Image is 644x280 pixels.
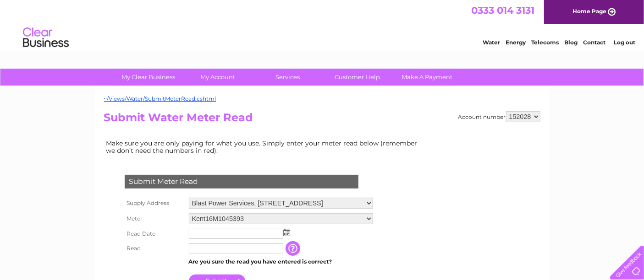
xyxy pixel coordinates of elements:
a: Telecoms [531,39,559,46]
a: Make A Payment [389,69,465,86]
th: Read Date [122,226,187,241]
td: Are you sure the read you have entered is correct? [187,256,375,268]
a: 0333 014 3131 [471,5,534,16]
a: Water [483,39,500,46]
div: Clear Business is a trading name of Verastar Limited (registered in [GEOGRAPHIC_DATA] No. 3667643... [106,5,539,44]
img: ... [283,229,290,236]
a: Customer Help [319,69,395,86]
a: Blog [564,39,578,46]
a: My Clear Business [110,69,186,86]
a: Contact [583,39,605,46]
td: Make sure you are only paying for what you use. Simply enter your meter read below (remember we d... [104,137,425,156]
a: My Account [180,69,256,86]
th: Read [122,241,187,256]
a: Energy [506,39,526,46]
th: Meter [122,211,187,226]
input: Information [286,241,302,256]
img: logo.png [22,24,69,52]
div: Submit Meter Read [125,175,358,188]
h2: Submit Water Meter Read [104,111,540,129]
a: Services [250,69,325,86]
a: ~/Views/Water/SubmitMeterRead.cshtml [104,95,216,102]
th: Supply Address [122,195,187,211]
div: Account number [458,111,540,122]
a: Log out [614,39,635,46]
